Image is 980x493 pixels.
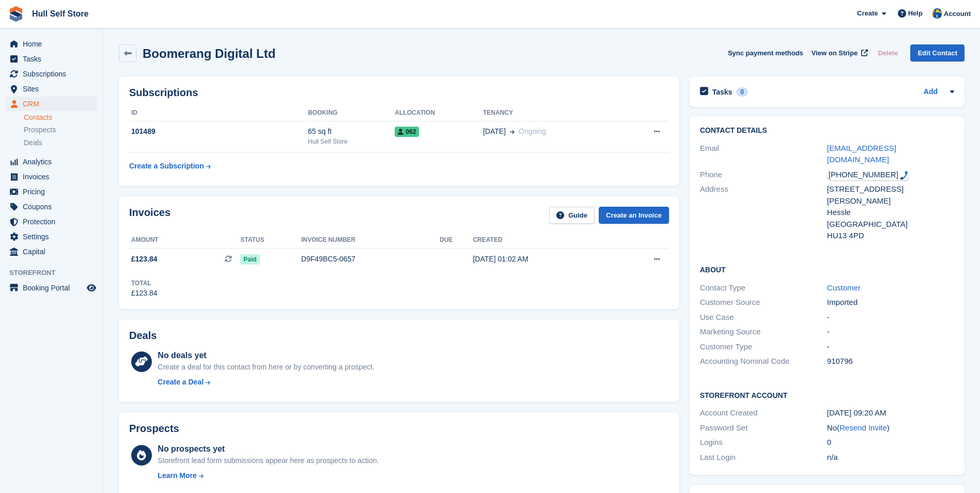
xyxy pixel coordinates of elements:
div: [DATE] 01:02 AM [473,254,614,265]
a: menu [5,229,98,244]
div: Email [700,143,827,166]
a: menu [5,82,98,96]
div: Accounting Nominal Code [700,356,827,367]
a: Prospects [24,125,98,135]
div: [STREET_ADDRESS][PERSON_NAME] [827,183,954,207]
span: Prospects [24,125,56,135]
a: Create a Subscription [129,157,211,176]
th: Amount [129,232,240,249]
span: Storefront [9,268,103,278]
div: - [827,341,954,353]
div: n/a [827,452,954,464]
span: Create [857,8,878,19]
a: Contacts [24,113,98,122]
span: [DATE] [483,126,506,137]
a: menu [5,170,98,184]
h2: Prospects [129,423,179,435]
h2: Tasks [712,87,733,97]
div: Customer Type [700,341,827,353]
h2: Storefront Account [700,390,954,400]
span: Sites [23,82,85,96]
h2: Deals [129,330,157,342]
div: Address [700,183,827,242]
div: Create a Subscription [129,161,204,172]
th: Created [473,232,614,249]
button: Sync payment methods [728,44,803,61]
div: Total [131,279,158,288]
img: Hull Self Store [932,8,942,19]
a: menu [5,184,98,199]
span: Capital [23,244,85,259]
span: Home [23,37,85,51]
div: 910796 [827,356,954,367]
a: Hull Self Store [28,5,92,22]
div: No deals yet [158,349,374,362]
div: No prospects yet [158,443,379,455]
div: HU13 4PD [827,230,954,242]
a: menu [5,67,98,81]
div: Phone [700,169,827,181]
div: Storefront lead form submissions appear here as prospects to action. [158,455,379,466]
div: Imported [827,297,954,309]
span: Settings [23,229,85,244]
span: Protection [23,214,85,229]
div: Contact Type [700,282,827,294]
span: Account [944,9,971,19]
div: Marketing Source [700,326,827,338]
a: Deals [24,137,98,148]
div: Hessle [827,207,954,219]
div: Create a Deal [158,377,204,388]
span: Help [908,8,923,19]
span: Paid [240,254,259,265]
span: View on Stripe [812,48,858,58]
a: menu [5,37,98,51]
th: Booking [308,105,395,121]
span: CRM [23,97,85,111]
th: Due [440,232,473,249]
a: View on Stripe [807,44,870,61]
span: Coupons [23,199,85,214]
span: £123.84 [131,254,158,265]
div: 0 [827,437,954,449]
a: Edit Contact [910,44,965,61]
div: [GEOGRAPHIC_DATA] [827,219,954,230]
div: 65 sq ft [308,126,395,137]
div: Create a deal for this contact from here or by converting a prospect. [158,362,374,373]
button: Delete [874,44,902,61]
div: Last Login [700,452,827,464]
span: Ongoing [519,127,546,135]
span: Analytics [23,155,85,169]
a: menu [5,155,98,169]
a: Learn More [158,470,379,481]
span: Invoices [23,170,85,184]
a: Preview store [85,282,98,294]
a: menu [5,97,98,111]
a: menu [5,52,98,66]
h2: About [700,264,954,274]
span: 062 [395,127,419,137]
h2: Contact Details [700,127,954,135]
a: Add [924,86,938,98]
a: menu [5,244,98,259]
th: ID [129,105,308,121]
span: Pricing [23,184,85,199]
th: Status [240,232,301,249]
span: Booking Portal [23,281,85,295]
span: ( ) [837,423,890,432]
div: - [827,326,954,338]
a: menu [5,281,98,295]
h2: Invoices [129,207,170,224]
div: £123.84 [131,288,158,299]
a: [EMAIL_ADDRESS][DOMAIN_NAME] [827,144,896,164]
a: Create a Deal [158,377,374,388]
div: Use Case [700,312,827,323]
img: hfpfyWBK5wQHBAGPgDf9c6qAYOxxMAAAAASUVORK5CYII= [900,171,908,180]
th: Allocation [395,105,483,121]
span: Subscriptions [23,67,85,81]
div: Hull Self Store [308,137,395,146]
div: Logins [700,437,827,449]
div: D9F49BC5-0657 [301,254,440,265]
span: Tasks [23,52,85,66]
a: Resend Invite [839,423,887,432]
h2: Subscriptions [129,87,669,99]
